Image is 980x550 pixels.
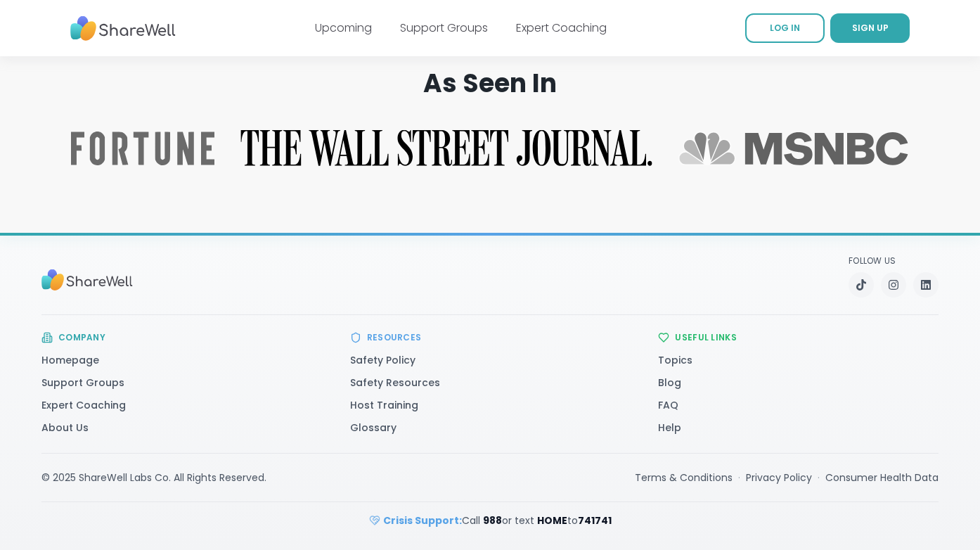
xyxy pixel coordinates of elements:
[71,132,214,165] a: Read ShareWell coverage in Fortune
[383,513,612,527] span: Call or text to
[745,13,825,43] a: LOG IN
[30,70,950,98] h2: As Seen In
[41,353,99,367] a: Homepage
[350,421,396,435] a: Glossary
[70,9,176,48] img: ShareWell Nav Logo
[58,332,105,343] h3: Company
[41,398,126,412] a: Expert Coaching
[350,376,440,390] a: Safety Resources
[913,272,939,298] a: LinkedIn
[400,20,488,36] a: Support Groups
[578,513,612,527] strong: 741741
[818,471,820,485] span: ·
[367,332,422,343] h3: Resources
[678,132,909,165] a: Read ShareWell coverage in MSNBC
[770,22,800,34] span: LOG IN
[483,513,502,527] strong: 988
[71,132,214,165] img: Fortune logo
[849,272,874,298] a: TikTok
[852,22,889,34] span: SIGN UP
[825,471,939,485] a: Consumer Health Data
[537,513,567,527] strong: HOME
[658,353,692,367] a: Topics
[746,471,812,485] a: Privacy Policy
[240,130,652,167] img: The Wall Street Journal logo
[658,421,681,435] a: Help
[830,13,910,43] a: SIGN UP
[658,398,678,412] a: FAQ
[41,421,89,435] a: About Us
[41,376,124,390] a: Support Groups
[41,471,266,485] div: © 2025 ShareWell Labs Co. All Rights Reserved.
[849,255,939,267] p: Follow Us
[635,471,733,485] a: Terms & Conditions
[675,332,737,343] h3: Useful Links
[383,513,462,527] strong: Crisis Support:
[41,262,133,298] img: Sharewell
[881,272,906,298] a: Instagram
[240,130,652,167] a: Read ShareWell coverage in The Wall Street Journal
[738,471,740,485] span: ·
[350,353,415,367] a: Safety Policy
[516,20,607,36] a: Expert Coaching
[678,132,909,165] img: MSNBC logo
[315,20,372,36] a: Upcoming
[350,398,418,412] a: Host Training
[658,376,681,390] a: Blog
